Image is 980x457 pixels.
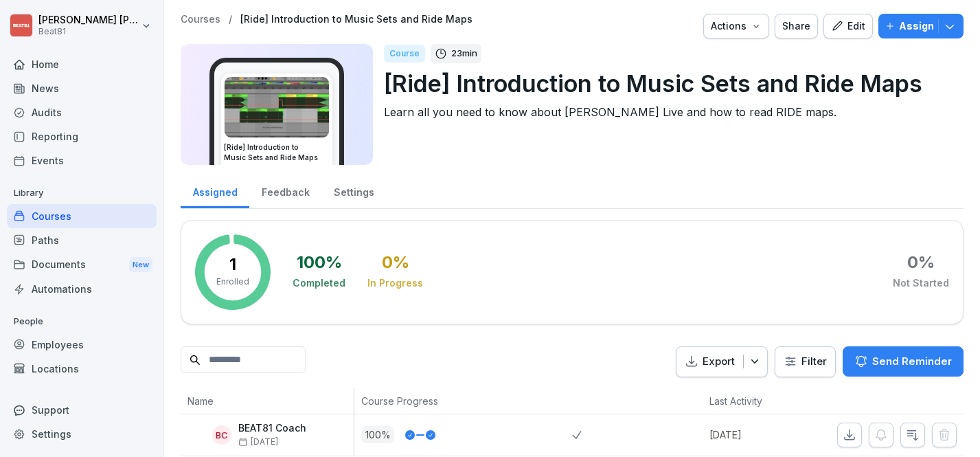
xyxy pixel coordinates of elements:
[187,394,347,408] p: Name
[384,45,425,63] div: Course
[7,148,157,172] a: Events
[293,276,345,290] div: Completed
[703,354,735,370] p: Export
[872,354,952,369] p: Send Reminder
[878,14,964,38] button: Assign
[224,142,330,163] h3: [Ride] Introduction to Music Sets and Ride Maps
[7,228,157,252] a: Paths
[843,346,964,377] button: Send Reminder
[181,173,249,208] a: Assigned
[7,357,157,381] a: Locations
[7,252,157,278] div: Documents
[7,124,157,148] a: Reporting
[784,355,827,368] div: Filter
[7,398,157,422] div: Support
[703,14,769,38] button: Actions
[709,427,811,442] p: [DATE]
[361,426,394,443] p: 100 %
[212,425,231,445] div: BC
[7,182,157,204] p: Library
[129,257,152,273] div: New
[7,52,157,76] a: Home
[238,423,306,434] p: BEAT81 Coach
[38,14,139,26] p: [PERSON_NAME] [PERSON_NAME]
[899,19,934,34] p: Assign
[216,276,249,288] p: Enrolled
[451,47,477,60] p: 23 min
[7,277,157,301] a: Automations
[181,14,220,25] a: Courses
[384,104,953,120] p: Learn all you need to know about [PERSON_NAME] Live and how to read RIDE maps.
[711,19,762,34] div: Actions
[38,27,139,36] p: Beat81
[775,347,835,377] button: Filter
[382,254,409,271] div: 0 %
[229,14,232,25] p: /
[823,14,873,38] button: Edit
[775,14,818,38] button: Share
[7,76,157,100] a: News
[225,77,329,137] img: dypdqtxvjscxu110art94bl5.png
[7,204,157,228] a: Courses
[229,256,236,273] p: 1
[7,333,157,357] a: Employees
[7,422,157,446] a: Settings
[249,173,321,208] a: Feedback
[907,254,935,271] div: 0 %
[831,19,865,34] div: Edit
[709,394,804,408] p: Last Activity
[7,252,157,278] a: DocumentsNew
[7,100,157,124] a: Audits
[240,14,472,25] a: [Ride] Introduction to Music Sets and Ride Maps
[321,173,386,208] a: Settings
[893,276,949,290] div: Not Started
[782,19,810,34] div: Share
[238,437,278,447] span: [DATE]
[676,346,768,377] button: Export
[7,311,157,333] p: People
[361,394,565,408] p: Course Progress
[297,254,342,271] div: 100 %
[384,66,953,101] p: [Ride] Introduction to Music Sets and Ride Maps
[367,276,423,290] div: In Progress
